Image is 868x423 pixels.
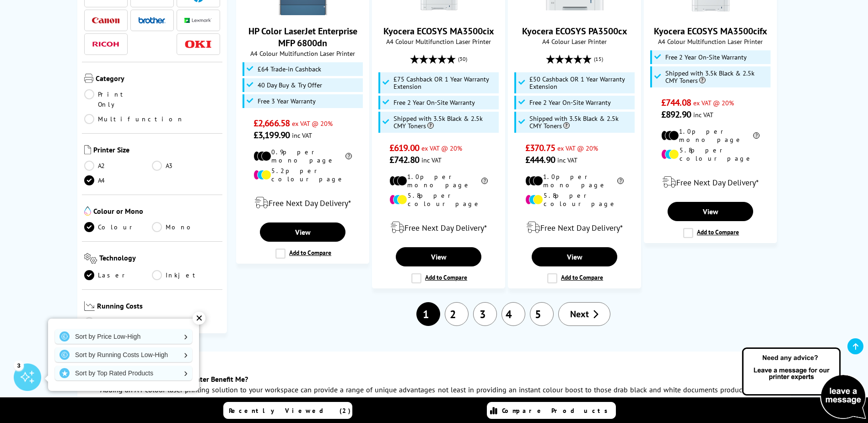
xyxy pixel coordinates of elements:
[258,98,316,105] span: Free 3 Year Warranty
[693,110,713,119] span: inc VAT
[253,129,290,141] span: £3,199.90
[248,25,357,49] a: HP Color LaserJet Enterprise MFP 6800dn
[84,114,184,124] a: Multifunction
[740,346,868,421] img: Open Live Chat window
[55,347,192,362] a: Sort by Running Costs Low-High
[292,119,333,128] span: ex VAT @ 20%
[184,40,212,48] img: OKI
[84,270,152,280] a: Laser
[253,117,290,129] span: £2,666.58
[184,18,212,23] img: Lexmark
[649,37,772,46] span: A4 Colour Multifunction Laser Printer
[668,202,753,221] a: View
[97,301,220,313] span: Running Costs
[383,25,494,37] a: Kyocera ECOSYS MA3500cix
[557,156,577,164] span: inc VAT
[138,17,166,23] img: Brother
[84,222,152,232] a: Colour
[84,145,91,154] img: Printer Size
[665,70,769,84] span: Shipped with 3.5k Black & 2.5k CMY Toners
[389,191,488,208] li: 5.8p per colour page
[152,222,220,232] a: Mono
[84,74,93,83] img: Category
[522,25,627,37] a: Kyocera ECOSYS PA3500cx
[693,98,734,107] span: ex VAT @ 20%
[84,206,91,216] img: Colour or Mono
[513,37,636,46] span: A4 Colour Laser Printer
[241,49,364,58] span: A4 Colour Multifunction Laser Printer
[138,15,166,26] a: Brother
[184,38,212,50] a: OKI
[377,37,500,46] span: A4 Colour Multifunction Laser Printer
[96,74,221,85] span: Category
[389,142,419,154] span: £619.00
[269,9,337,18] a: HP Color LaserJet Enterprise MFP 6800dn
[547,273,603,283] label: Add to Compare
[676,9,745,18] a: Kyocera ECOSYS MA3500cifx
[557,144,598,152] span: ex VAT @ 20%
[594,50,603,68] span: (15)
[55,329,192,344] a: Sort by Price Low-High
[92,15,119,26] a: Canon
[260,222,345,242] a: View
[275,249,331,259] label: Add to Compare
[92,38,119,50] a: Ricoh
[229,407,351,415] span: Recently Viewed (2)
[421,156,442,164] span: inc VAT
[377,215,500,240] div: modal_delivery
[241,190,364,216] div: modal_delivery
[502,407,613,415] span: Compare Products
[445,302,469,326] a: 2
[100,374,768,384] h3: How Can a Colour A4 Laser Printer Benefit Me?
[396,247,481,266] a: View
[525,173,624,189] li: 1.0p per mono page
[184,15,212,26] a: Lexmark
[14,360,24,370] div: 3
[661,127,760,144] li: 1.0p per mono page
[513,215,636,240] div: modal_delivery
[100,384,768,408] p: Adding an A4 colour laser printing solution to your workspace can provide a range of unique advan...
[529,76,633,90] span: £50 Cashback OR 1 Year Warranty Extension
[93,145,221,156] span: Printer Size
[532,247,617,266] a: View
[421,144,462,152] span: ex VAT @ 20%
[258,65,321,73] span: £64 Trade-in Cashback
[84,301,95,311] img: Running Costs
[193,312,205,325] div: ✕
[389,154,419,166] span: £742.80
[292,131,312,140] span: inc VAT
[665,54,747,61] span: Free 2 Year On-Site Warranty
[223,402,352,419] a: Recently Viewed (2)
[84,89,152,109] a: Print Only
[389,173,488,189] li: 1.0p per mono page
[661,97,691,108] span: £744.08
[661,108,691,120] span: £892.90
[394,115,497,130] span: Shipped with 3.5k Black & 2.5k CMY Toners
[84,175,152,185] a: A4
[404,9,473,18] a: Kyocera ECOSYS MA3500cix
[487,402,616,419] a: Compare Products
[258,81,322,89] span: 40 Day Buy & Try Offer
[473,302,497,326] a: 3
[530,302,554,326] a: 5
[525,154,555,166] span: £444.90
[93,206,221,217] span: Colour or Mono
[529,115,633,130] span: Shipped with 3.5k Black & 2.5k CMY Toners
[649,169,772,195] div: modal_delivery
[394,76,497,90] span: £75 Cashback OR 1 Year Warranty Extension
[84,253,97,264] img: Technology
[558,302,610,326] a: Next
[654,25,767,37] a: Kyocera ECOSYS MA3500cifx
[525,191,624,208] li: 5.8p per colour page
[99,253,220,266] span: Technology
[152,270,220,280] a: Inkjet
[458,50,467,68] span: (30)
[501,302,525,326] a: 4
[253,167,352,183] li: 5.2p per colour page
[253,148,352,164] li: 0.9p per mono page
[92,17,119,23] img: Canon
[529,99,611,106] span: Free 2 Year On-Site Warranty
[55,366,192,380] a: Sort by Top Rated Products
[540,9,609,18] a: Kyocera ECOSYS PA3500cx
[525,142,555,154] span: £370.75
